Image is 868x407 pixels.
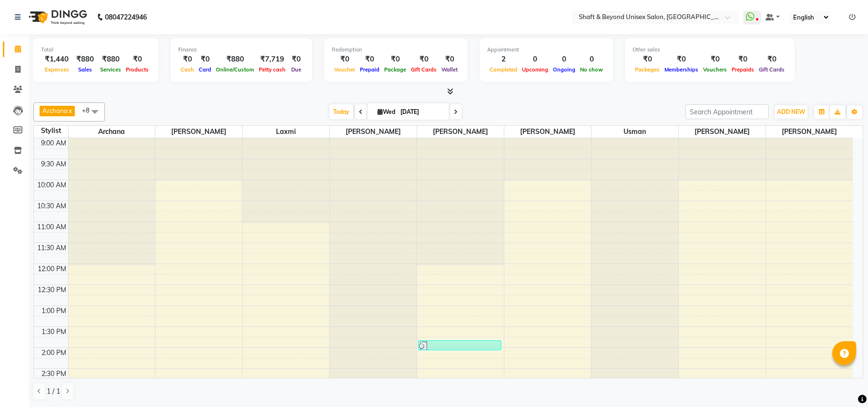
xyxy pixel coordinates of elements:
[766,126,853,138] span: [PERSON_NAME]
[36,285,68,295] div: 12:30 PM
[756,54,787,65] div: ₹0
[775,105,807,119] button: ADD NEW
[40,306,68,316] div: 1:00 PM
[330,126,417,138] span: [PERSON_NAME]
[40,348,68,358] div: 2:00 PM
[578,66,605,73] span: No show
[408,66,439,73] span: Gift Cards
[408,54,439,65] div: ₹0
[34,126,68,136] div: Stylist
[382,66,408,73] span: Package
[592,126,678,138] span: usman
[41,54,72,65] div: ₹1,440
[520,54,551,65] div: 0
[520,66,551,73] span: Upcoming
[375,108,398,115] span: Wed
[214,54,256,65] div: ₹880
[123,54,151,65] div: ₹0
[289,66,304,73] span: Due
[42,66,71,73] span: Expenses
[98,66,123,73] span: Services
[35,222,68,232] div: 11:00 AM
[729,54,756,65] div: ₹0
[178,46,305,54] div: Finance
[243,126,329,138] span: laxmi
[487,54,520,65] div: 2
[72,54,98,65] div: ₹880
[578,54,605,65] div: 0
[98,54,123,65] div: ₹880
[332,54,357,65] div: ₹0
[332,66,357,73] span: Voucher
[155,126,242,138] span: [PERSON_NAME]
[551,54,578,65] div: 0
[729,66,756,73] span: Prepaids
[196,54,214,65] div: ₹0
[679,126,766,138] span: [PERSON_NAME]
[419,341,501,350] div: radhika, TK01, 01:45 PM-02:00 PM, Coconut oil Massage (₹400)
[35,201,68,211] div: 10:30 AM
[756,66,787,73] span: Gift Cards
[68,107,72,114] a: x
[36,264,68,274] div: 12:00 PM
[662,66,701,73] span: Memberships
[69,126,155,138] span: Archana
[417,126,504,138] span: [PERSON_NAME]
[24,4,90,31] img: logo
[828,369,858,397] iframe: chat widget
[214,66,256,73] span: Online/Custom
[357,54,382,65] div: ₹0
[76,66,94,73] span: Sales
[105,4,147,31] b: 08047224946
[357,66,382,73] span: Prepaid
[123,66,151,73] span: Products
[40,369,68,379] div: 2:30 PM
[439,54,460,65] div: ₹0
[39,159,68,169] div: 9:30 AM
[439,66,460,73] span: Wallet
[382,54,408,65] div: ₹0
[487,66,520,73] span: Completed
[398,105,445,119] input: 2025-09-03
[633,46,787,54] div: Other sales
[551,66,578,73] span: Ongoing
[701,66,729,73] span: Vouchers
[633,66,662,73] span: Packages
[685,104,769,119] input: Search Appointment
[35,180,68,190] div: 10:00 AM
[40,327,68,337] div: 1:30 PM
[487,46,605,54] div: Appointment
[256,54,288,65] div: ₹7,719
[332,46,460,54] div: Redemption
[39,138,68,148] div: 9:00 AM
[82,106,97,114] span: +8
[178,66,196,73] span: Cash
[47,387,60,397] span: 1 / 1
[701,54,729,65] div: ₹0
[777,108,805,115] span: ADD NEW
[288,54,305,65] div: ₹0
[178,54,196,65] div: ₹0
[41,46,151,54] div: Total
[196,66,214,73] span: Card
[256,66,288,73] span: Petty cash
[504,126,591,138] span: [PERSON_NAME]
[329,104,353,119] span: Today
[662,54,701,65] div: ₹0
[633,54,662,65] div: ₹0
[42,107,68,114] span: Archana
[35,243,68,253] div: 11:30 AM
